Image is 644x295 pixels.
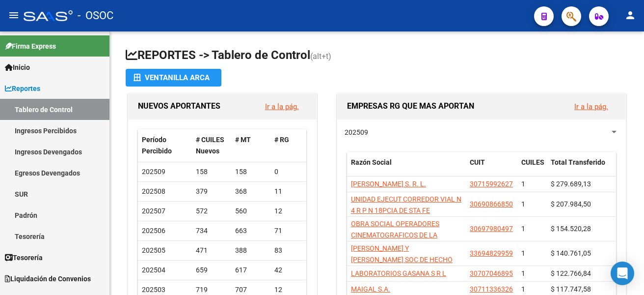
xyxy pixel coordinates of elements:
[257,97,307,116] button: Ir a la pág.
[611,262,634,285] div: Open Intercom Messenger
[196,136,224,155] span: # CUILES Nuevos
[351,195,461,226] span: UNIDAD EJECUT CORREDOR VIAL N 4 R P N 18PCIA DE STA FE CONSORCIO PUBLICO
[235,225,267,236] div: 663
[551,225,591,233] span: $ 154.520,28
[235,166,267,177] div: 158
[351,244,453,264] span: [PERSON_NAME] Y [PERSON_NAME] SOC DE HECHO
[470,249,513,257] span: 33694829959
[235,136,251,144] span: # MT
[521,200,525,208] span: 1
[196,245,227,256] div: 471
[551,180,591,188] span: $ 279.689,13
[351,158,392,166] span: Razón Social
[5,83,40,94] span: Reportes
[5,41,56,52] span: Firma Express
[466,152,517,184] datatable-header-cell: CUIT
[235,245,267,256] div: 388
[274,225,306,236] div: 71
[142,187,165,195] span: 202508
[521,269,525,277] span: 1
[310,52,331,61] span: (alt+t)
[345,128,368,136] span: 202509
[231,129,270,162] datatable-header-cell: # MT
[5,62,30,73] span: Inicio
[196,225,227,236] div: 734
[351,180,426,188] span: [PERSON_NAME] S. R. L.
[235,206,267,217] div: 560
[142,266,165,274] span: 202504
[351,269,446,277] span: LABORATORIOS GASANA S R L
[351,285,390,293] span: MAIGAL S.A.
[270,129,310,162] datatable-header-cell: # RG
[274,245,306,256] div: 83
[5,252,43,263] span: Tesorería
[196,186,227,197] div: 379
[142,227,165,235] span: 202506
[138,129,192,162] datatable-header-cell: Período Percibido
[347,101,474,111] span: EMPRESAS RG QUE MAS APORTAN
[126,69,221,87] button: Ventanilla ARCA
[624,9,636,21] mat-icon: person
[551,249,591,257] span: $ 140.761,05
[347,152,466,184] datatable-header-cell: Razón Social
[470,200,513,208] span: 30690866850
[78,5,113,27] span: - OSOC
[551,269,591,277] span: $ 122.766,84
[235,265,267,276] div: 617
[196,265,227,276] div: 659
[196,206,227,217] div: 572
[142,207,165,215] span: 202507
[265,102,299,111] a: Ir a la pág.
[521,249,525,257] span: 1
[196,166,227,177] div: 158
[274,166,306,177] div: 0
[142,168,165,176] span: 202509
[134,69,214,87] div: Ventanilla ARCA
[517,152,547,184] datatable-header-cell: CUILES
[574,102,608,111] a: Ir a la pág.
[551,158,605,166] span: Total Transferido
[521,180,525,188] span: 1
[274,136,289,144] span: # RG
[521,158,544,166] span: CUILES
[5,273,91,284] span: Liquidación de Convenios
[274,265,306,276] div: 42
[470,269,513,277] span: 30707046895
[470,225,513,233] span: 30697980497
[566,97,616,116] button: Ir a la pág.
[470,285,513,293] span: 30711336326
[142,286,165,294] span: 202503
[351,220,439,250] span: OBRA SOCIAL OPERADORES CINEMATOGRAFICOS DE LA [GEOGRAPHIC_DATA]
[8,9,20,21] mat-icon: menu
[547,152,616,184] datatable-header-cell: Total Transferido
[192,129,231,162] datatable-header-cell: # CUILES Nuevos
[142,136,172,155] span: Período Percibido
[551,285,591,293] span: $ 117.747,58
[274,206,306,217] div: 12
[274,186,306,197] div: 11
[521,225,525,233] span: 1
[138,101,220,111] span: NUEVOS APORTANTES
[235,186,267,197] div: 368
[142,246,165,254] span: 202505
[470,180,513,188] span: 30715992627
[470,158,485,166] span: CUIT
[521,285,525,293] span: 1
[126,47,628,64] h1: REPORTES -> Tablero de Control
[551,200,591,208] span: $ 207.984,50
